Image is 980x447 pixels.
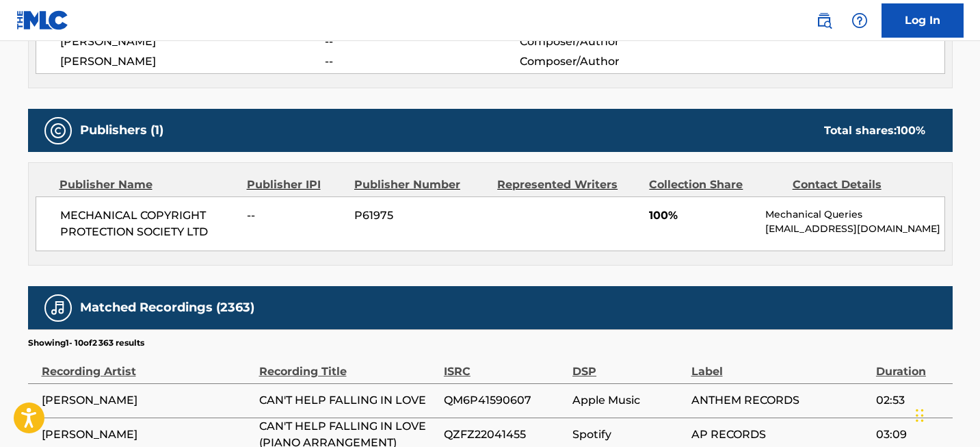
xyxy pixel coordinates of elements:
p: [EMAIL_ADDRESS][DOMAIN_NAME] [765,222,944,236]
h5: Publishers (1) [80,123,163,138]
img: MLC Logo [16,10,69,30]
span: QZFZ22041455 [444,426,566,443]
span: 03:09 [876,426,946,443]
span: AP RECORDS [691,426,869,443]
span: [PERSON_NAME] [60,34,326,50]
div: Represented Writers [497,177,639,193]
iframe: Chat Widget [912,381,980,447]
div: Glisser [916,395,924,436]
div: Label [691,349,869,380]
p: Mechanical Queries [765,207,944,222]
img: help [851,12,868,29]
h5: Matched Recordings (2363) [80,300,254,316]
div: Collection Share [649,177,782,193]
div: Publisher Number [354,177,487,193]
a: Public Search [810,7,838,34]
div: Duration [876,349,946,380]
span: Apple Music [572,392,684,409]
p: Showing 1 - 10 of 2 363 results [28,337,144,349]
a: Log In [882,3,964,38]
div: Publisher Name [59,177,237,193]
img: search [816,12,832,29]
div: Help [846,7,873,34]
div: Publisher IPI [247,177,344,193]
div: DSP [572,349,684,380]
span: Spotify [572,426,684,443]
span: CAN'T HELP FALLING IN LOVE [259,392,437,409]
div: ISRC [444,349,566,380]
span: 100 % [897,124,925,137]
span: QM6P41590607 [444,392,566,409]
div: Contact Details [793,177,925,193]
span: P61975 [354,207,487,224]
div: Widget de chat [912,381,980,447]
span: -- [325,34,519,50]
img: Matched Recordings [50,300,66,316]
div: Recording Title [259,349,437,380]
img: Publishers [50,123,66,139]
span: 100% [649,207,755,224]
span: [PERSON_NAME] [42,426,252,443]
span: Composer/Author [520,53,697,70]
span: 02:53 [876,392,946,409]
span: Composer/Author [520,34,697,50]
span: -- [247,207,344,224]
div: Total shares: [824,123,925,139]
span: -- [325,53,519,70]
span: MECHANICAL COPYRIGHT PROTECTION SOCIETY LTD [60,207,237,240]
span: ANTHEM RECORDS [691,392,869,409]
span: [PERSON_NAME] [60,53,326,70]
div: Recording Artist [42,349,252,380]
span: [PERSON_NAME] [42,392,252,409]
